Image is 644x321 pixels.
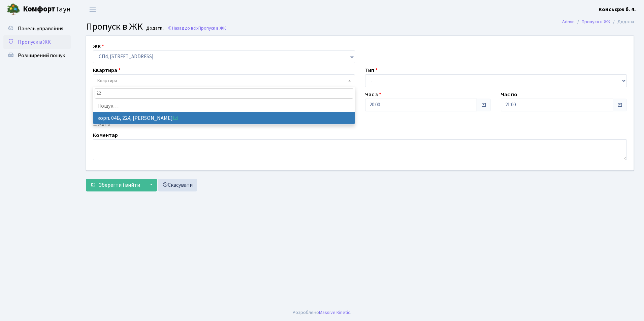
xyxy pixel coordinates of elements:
[93,112,355,124] li: корп. 04Б, 224, [PERSON_NAME]
[501,91,517,99] label: Час по
[93,131,118,139] label: Коментар
[97,77,117,84] span: Квартира
[7,3,20,16] img: logo.png
[610,18,634,26] li: Додати
[582,18,610,25] a: Пропуск в ЖК
[365,91,381,99] label: Час з
[23,4,55,14] b: Комфорт
[99,181,140,189] span: Зберегти і вийти
[18,38,51,46] span: Пропуск в ЖК
[599,5,636,13] a: Консьєрж б. 4.
[93,42,104,50] label: ЖК
[145,26,164,31] small: Додати .
[18,52,65,59] span: Розширений пошук
[84,4,101,15] button: Переключити навігацію
[198,25,226,31] span: Пропуск в ЖК
[552,15,644,29] nav: breadcrumb
[93,66,121,74] label: Квартира
[86,20,143,33] span: Пропуск в ЖК
[319,309,350,316] a: Massive Kinetic
[93,100,355,112] li: Пошук…
[293,309,351,316] div: Розроблено .
[562,18,575,25] a: Admin
[158,179,197,191] a: Скасувати
[3,35,71,49] a: Пропуск в ЖК
[86,179,144,191] button: Зберегти і вийти
[365,66,378,74] label: Тип
[3,22,71,35] a: Панель управління
[18,25,63,32] span: Панель управління
[23,4,71,15] span: Таун
[3,49,71,62] a: Розширений пошук
[167,25,226,31] a: Назад до всіхПропуск в ЖК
